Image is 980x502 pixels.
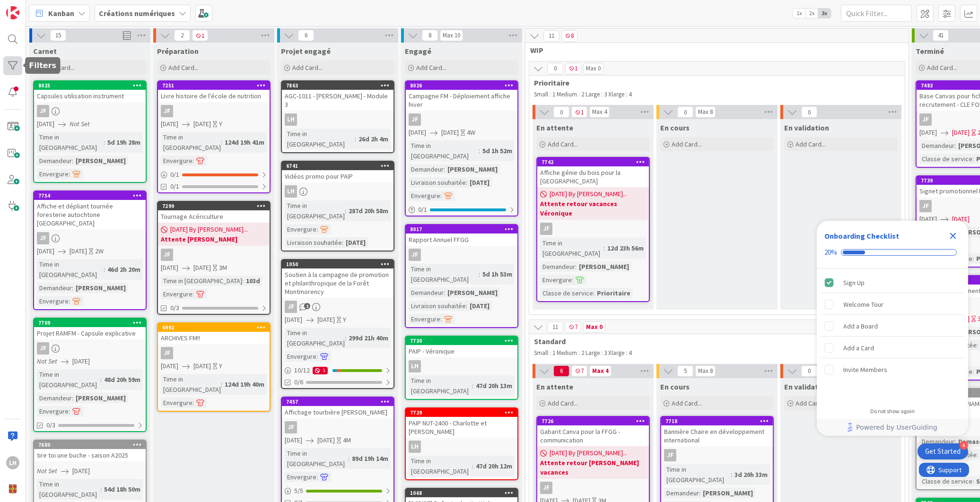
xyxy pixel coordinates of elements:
[102,374,143,385] div: 48d 20h 59m
[346,206,391,216] div: 287d 20h 58m
[536,157,650,302] a: 7742Affiche génie du bois pour la [GEOGRAPHIC_DATA][DATE] By [PERSON_NAME]...Attente retour vacan...
[605,243,646,253] div: 12d 23h 56m
[843,342,874,354] div: Add a Card
[672,140,702,148] span: Add Card...
[282,162,394,170] div: 6741
[406,225,517,234] div: 8017
[34,191,146,229] div: 7754Affiche et dépliant tournée foresterie autochtone [GEOGRAPHIC_DATA]
[821,294,964,315] div: Welcome Tour is incomplete.
[537,158,649,187] div: 7742Affiche génie du bois pour la [GEOGRAPHIC_DATA]
[34,81,146,90] div: 8025
[158,81,270,90] div: 7251
[593,288,595,298] span: :
[285,200,345,221] div: Time in [GEOGRAPHIC_DATA]
[72,393,73,403] span: :
[405,407,518,480] a: 7729PAIP NUT-2400 - Charlotte et [PERSON_NAME]LHTime in [GEOGRAPHIC_DATA]:47d 20h 12m
[282,170,394,182] div: Vidéos promo pour PAIP
[292,63,323,72] span: Add Card...
[37,259,104,280] div: Time in [GEOGRAPHIC_DATA]
[821,272,964,293] div: Sign Up is complete.
[824,248,837,257] div: 20%
[410,338,517,344] div: 7730
[824,230,899,242] div: Onboarding Checklist
[34,105,146,117] div: JF
[409,177,466,188] div: Livraison souhaitée
[282,364,394,376] div: 10/121
[95,246,104,256] div: 2W
[158,81,270,102] div: 7251Livre histoire de l'école de nutrition
[537,417,649,425] div: 7726
[843,277,865,288] div: Sign Up
[406,81,517,111] div: 8026Campagne FM - Déploiement affiche hiver
[409,249,421,261] div: JF
[409,113,421,126] div: JF
[540,199,646,218] b: Attente retour vacances Véronique
[945,228,961,243] div: Close Checklist
[161,398,192,408] div: Envergure
[34,90,146,102] div: Capsules utilisation instrument
[480,269,515,279] div: 5d 1h 53m
[537,158,649,166] div: 7742
[548,140,578,148] span: Add Card...
[406,234,517,246] div: Rapport Annuel FFGG
[219,263,227,273] div: 3M
[37,246,54,256] span: [DATE]
[346,333,391,343] div: 299d 21h 40m
[285,351,316,362] div: Envergure
[595,288,633,298] div: Prioritaire
[33,190,147,310] a: 7754Affiche et dépliant tournée foresterie autochtone [GEOGRAPHIC_DATA]JF[DATE][DATE]2WTime in [G...
[480,146,515,156] div: 5d 1h 52m
[37,232,49,244] div: JF
[294,365,310,375] span: 10 / 12
[406,417,517,438] div: PAIP NUT-2400 - Charlotte et [PERSON_NAME]
[158,249,270,261] div: JF
[977,340,978,350] span: :
[406,337,517,357] div: 7730PAIP - Véronique
[161,361,178,371] span: [DATE]
[158,332,270,344] div: ARCHIVES FM!!
[416,63,446,72] span: Add Card...
[161,119,178,129] span: [DATE]
[356,134,391,144] div: 26d 2h 4m
[466,301,467,311] span: :
[870,407,915,415] div: Do not show again
[192,398,194,408] span: :
[168,63,199,72] span: Add Card...
[286,261,394,268] div: 1050
[282,81,394,90] div: 7863
[540,288,593,298] div: Classe de service
[919,200,932,212] div: JF
[242,276,244,286] span: :
[672,399,702,407] span: Add Card...
[37,119,54,129] span: [DATE]
[34,319,146,339] div: 7709Projet RAMFM - Capsule explicative
[73,283,128,293] div: [PERSON_NAME]
[37,342,49,355] div: JF
[281,161,394,251] a: 6741Vidéos promo pour PAIPLHTime in [GEOGRAPHIC_DATA]:287d 20h 58mEnvergure:Livraison souhaitée:[...
[157,201,271,315] a: 7299Tournage Acériculture[DATE] By [PERSON_NAME]...Attente [PERSON_NAME]JF[DATE][DATE]3MTime in [...
[33,80,147,183] a: 8025Capsules utilisation instrumentJF[DATE]Not SetTime in [GEOGRAPHIC_DATA]:5d 19h 28mDemandeur:[...
[548,399,578,407] span: Add Card...
[304,303,310,309] span: 2
[406,225,517,246] div: 8017Rapport Annuel FFGG
[473,381,515,391] div: 47d 20h 13m
[550,189,627,199] span: [DATE] By [PERSON_NAME]...
[282,113,394,126] div: LH
[406,345,517,357] div: PAIP - Véronique
[282,268,394,298] div: Soutien à la campagne de promotion et philanthropique de la Forêt Montmorency
[405,224,518,328] a: 8017Rapport Annuel FFGGJFTime in [GEOGRAPHIC_DATA]:5d 1h 53mDemandeur:[PERSON_NAME]Livraison souh...
[406,81,517,90] div: 8026
[316,351,318,362] span: :
[345,206,346,216] span: :
[410,82,517,89] div: 8026
[219,119,222,129] div: Y
[170,170,179,180] span: 0 / 1
[467,301,492,311] div: [DATE]
[537,166,649,187] div: Affiche génie du bois pour la [GEOGRAPHIC_DATA]
[282,406,394,418] div: Affichage tourbière [PERSON_NAME]
[409,375,472,396] div: Time in [GEOGRAPHIC_DATA]
[20,1,43,13] span: Support
[73,393,128,403] div: [PERSON_NAME]
[6,6,19,19] img: Visit kanbanzone.com
[158,202,270,223] div: 7299Tournage Acériculture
